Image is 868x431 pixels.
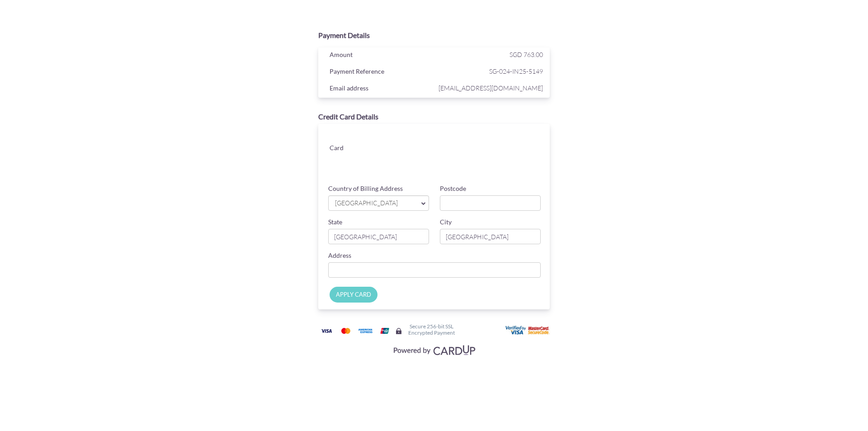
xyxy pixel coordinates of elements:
[387,153,463,169] iframe: Secure card expiration date input frame
[323,49,436,62] div: Amount
[356,325,374,336] img: American Express
[318,112,550,122] div: Credit Card Details
[328,195,429,211] a: [GEOGRAPHIC_DATA]
[328,251,351,260] label: Address
[334,199,414,208] span: [GEOGRAPHIC_DATA]
[323,82,436,96] div: Email address
[395,327,402,335] img: Secure lock
[323,142,379,156] div: Card
[328,218,342,227] label: State
[408,323,455,335] h6: Secure 256-bit SSL Encrypted Payment
[440,184,466,193] label: Postcode
[330,287,377,303] input: APPLY CARD
[317,325,335,336] img: Visa
[318,30,550,41] div: Payment Details
[509,51,543,58] span: SGD 763.00
[323,66,436,79] div: Payment Reference
[436,66,543,77] span: SG-024-IN25-5149
[389,341,479,358] img: Visa, Mastercard
[440,218,452,227] label: City
[328,184,403,193] label: Country of Billing Address
[337,325,355,336] img: Mastercard
[505,326,551,336] img: User card
[376,325,394,336] img: Union Pay
[464,153,541,169] iframe: Secure card security code input frame
[387,133,542,149] iframe: Secure card number input frame
[436,82,543,94] span: [EMAIL_ADDRESS][DOMAIN_NAME]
